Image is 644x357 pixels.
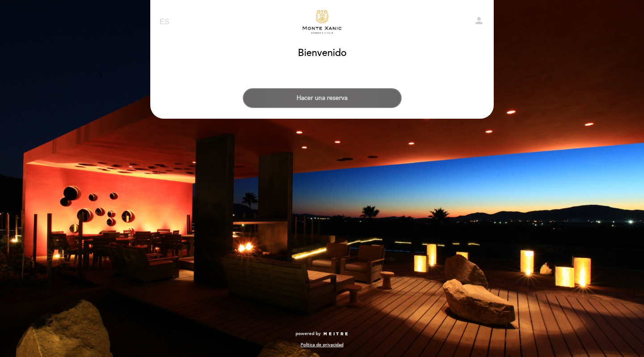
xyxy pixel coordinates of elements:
button: person [474,15,484,29]
span: powered by [296,331,321,337]
button: Hacer una reserva [243,88,402,108]
h1: Bienvenido [298,48,347,59]
a: Política de privacidad [301,342,343,348]
a: powered by [296,331,348,337]
img: MEITRE [323,332,348,336]
a: Descubre Monte Xanic [266,10,378,34]
i: person [474,15,484,26]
